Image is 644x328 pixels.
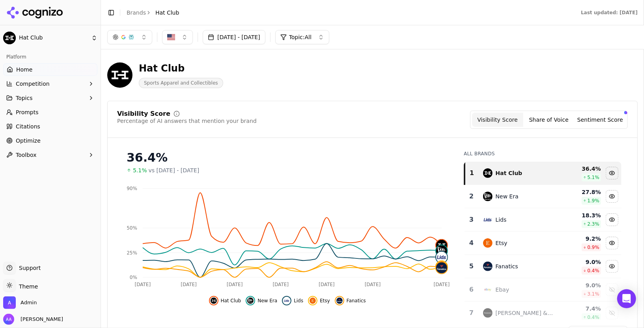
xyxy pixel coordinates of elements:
[436,245,447,256] img: new era
[127,151,448,165] div: 36.4%
[469,168,475,178] div: 1
[575,113,626,127] button: Sentiment Score
[587,268,599,274] span: 0.4 %
[130,275,137,280] tspan: 0%
[139,62,223,75] div: Hat Club
[561,188,601,196] div: 27.8 %
[606,190,618,203] button: Hide new era data
[483,215,493,224] img: lids
[468,215,475,224] div: 3
[227,282,243,287] tspan: [DATE]
[606,167,618,179] button: Hide hat club data
[465,302,622,325] tr: 7mitchell & ness[PERSON_NAME] & [PERSON_NAME]7.4%0.4%Show mitchell & ness data
[294,298,303,304] span: Lids
[483,308,493,318] img: mitchell & ness
[335,296,366,305] button: Hide fanatics data
[436,240,447,251] img: hat club
[17,316,63,323] span: [PERSON_NAME]
[16,80,50,88] span: Competition
[135,282,151,287] tspan: [DATE]
[468,238,475,248] div: 4
[127,250,137,256] tspan: 25%
[181,282,197,287] tspan: [DATE]
[606,283,618,296] button: Show ebay data
[16,66,32,74] span: Home
[320,298,330,304] span: Etsy
[587,198,599,204] span: 1.9 %
[3,92,97,104] button: Topics
[16,108,39,116] span: Prompts
[273,282,289,287] tspan: [DATE]
[561,211,601,219] div: 18.3 %
[289,33,312,41] span: Topic: All
[16,264,41,272] span: Support
[247,298,254,304] img: new era
[107,62,133,88] img: Hat Club
[347,298,366,304] span: Fanatics
[496,239,508,247] div: Etsy
[561,235,601,243] div: 9.2 %
[149,166,200,174] span: vs [DATE] - [DATE]
[155,9,179,17] span: Hat Club
[468,285,475,294] div: 6
[465,278,622,302] tr: 6ebayEbay9.0%3.1%Show ebay data
[496,192,519,200] div: New Era
[468,192,475,201] div: 2
[282,296,303,305] button: Hide lids data
[3,32,16,44] img: Hat Club
[483,262,493,271] img: fanatics
[581,9,638,16] div: Last updated: [DATE]
[117,117,257,125] div: Percentage of AI answers that mention your brand
[308,296,330,305] button: Hide etsy data
[319,282,335,287] tspan: [DATE]
[16,151,37,159] span: Toolbox
[436,262,447,273] img: fanatics
[606,237,618,249] button: Hide etsy data
[16,94,33,102] span: Topics
[3,134,97,147] a: Optimize
[127,9,179,17] nav: breadcrumb
[258,298,277,304] span: New Era
[468,262,475,271] div: 5
[127,186,137,191] tspan: 90%
[472,113,523,127] button: Visibility Score
[3,149,97,161] button: Toolbox
[221,298,241,304] span: Hat Club
[3,296,16,309] img: Admin
[3,314,14,325] img: Alp Aysan
[203,30,265,44] button: [DATE] - [DATE]
[561,165,601,173] div: 36.4 %
[133,166,147,174] span: 5.1%
[617,289,636,308] div: Open Intercom Messenger
[561,281,601,289] div: 9.0 %
[3,51,97,63] div: Platform
[3,120,97,133] a: Citations
[483,238,493,248] img: etsy
[606,307,618,319] button: Show mitchell & ness data
[167,33,175,41] img: US
[139,78,223,88] span: Sports Apparel and Collectibles
[246,296,277,305] button: Hide new era data
[284,298,290,304] img: lids
[464,151,622,157] div: All Brands
[496,286,510,294] div: Ebay
[19,34,88,41] span: Hat Club
[365,282,381,287] tspan: [DATE]
[587,174,599,181] span: 5.1 %
[434,282,450,287] tspan: [DATE]
[16,283,38,290] span: Theme
[483,285,493,294] img: ebay
[336,298,343,304] img: fanatics
[117,111,170,117] div: Visibility Score
[21,299,37,306] span: Admin
[127,225,137,231] tspan: 50%
[465,208,622,232] tr: 3lidsLids18.3%2.3%Hide lids data
[310,298,316,304] img: etsy
[606,260,618,273] button: Hide fanatics data
[587,221,599,227] span: 2.3 %
[587,244,599,251] span: 0.9 %
[587,291,599,297] span: 3.1 %
[209,296,241,305] button: Hide hat club data
[3,77,97,90] button: Competition
[127,9,146,16] a: Brands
